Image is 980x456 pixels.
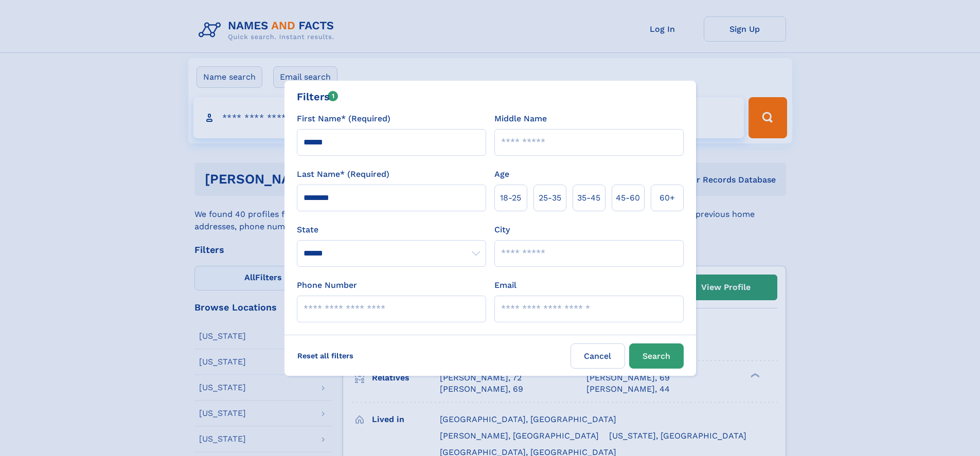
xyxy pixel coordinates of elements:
label: City [494,224,510,236]
span: 35‑45 [577,192,600,204]
div: Filters [297,89,338,104]
label: Age [494,168,509,180]
label: Last Name* (Required) [297,168,389,180]
span: 18‑25 [500,192,521,204]
span: 45‑60 [616,192,640,204]
label: Email [494,279,516,291]
label: First Name* (Required) [297,113,390,125]
label: Middle Name [494,113,547,125]
span: 25‑35 [539,192,561,204]
span: 60+ [660,192,675,204]
label: Cancel [571,343,625,369]
button: Search [629,343,684,369]
label: Phone Number [297,279,357,291]
label: Reset all filters [291,343,360,368]
label: State [297,224,486,236]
